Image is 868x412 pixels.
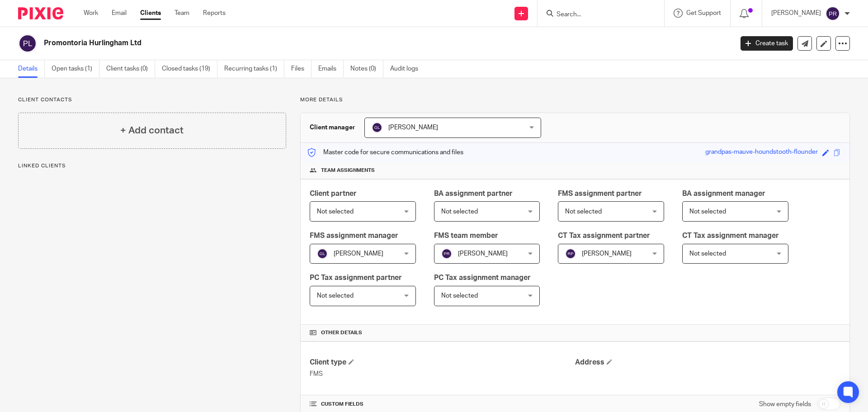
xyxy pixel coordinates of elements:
span: [PERSON_NAME] [582,251,632,257]
span: Team assignments [321,167,375,174]
a: Audit logs [390,60,425,78]
p: Client contacts [18,96,286,104]
h3: Client manager [310,123,355,132]
img: Pixie [18,7,63,19]
span: Not selected [441,293,478,299]
span: Other details [321,329,362,336]
span: Not selected [565,208,602,215]
a: Details [18,60,45,78]
a: Create task [741,36,793,51]
img: svg%3E [372,122,382,133]
h2: Promontoria Hurlingham Ltd [44,38,590,48]
a: Open tasks (1) [52,60,99,78]
span: FMS team member [434,232,498,239]
img: svg%3E [18,34,37,53]
span: FMS assignment manager [310,232,398,239]
span: BA assignment partner [434,190,513,197]
span: Get Support [686,10,721,16]
div: grandpas-mauve-houndstooth-flounder [705,147,818,158]
a: Files [291,60,311,78]
span: Not selected [317,208,354,215]
span: Not selected [689,208,726,215]
span: [PERSON_NAME] [334,251,383,257]
a: Email [112,9,127,18]
p: [PERSON_NAME] [771,9,821,18]
span: PC Tax assignment partner [310,274,402,281]
span: CT Tax assignment partner [558,232,650,239]
h4: CUSTOM FIELDS [310,401,575,408]
span: [PERSON_NAME] [458,251,508,257]
img: svg%3E [317,248,328,259]
h4: Address [575,358,840,367]
a: Notes (0) [350,60,383,78]
input: Search [556,11,637,19]
span: Not selected [317,293,354,299]
h4: + Add contact [120,123,184,137]
a: Clients [140,9,161,18]
a: Team [175,9,189,18]
p: Linked clients [18,162,286,170]
p: Master code for secure communications and files [307,148,463,157]
p: FMS [310,369,575,379]
span: Not selected [689,251,726,257]
a: Recurring tasks (1) [224,60,284,78]
span: PC Tax assignment manager [434,274,531,281]
a: Closed tasks (19) [162,60,217,78]
a: Emails [318,60,344,78]
label: Show empty fields [759,400,811,409]
img: svg%3E [441,248,452,259]
span: Not selected [441,208,478,215]
a: Work [84,9,98,18]
a: Client tasks (0) [106,60,155,78]
span: [PERSON_NAME] [388,124,438,131]
a: Reports [203,9,226,18]
img: svg%3E [565,248,576,259]
span: BA assignment manager [682,190,765,197]
span: CT Tax assignment manager [682,232,779,239]
p: More details [300,96,850,104]
span: FMS assignment partner [558,190,642,197]
span: Client partner [310,190,357,197]
h4: Client type [310,358,575,367]
img: svg%3E [826,6,840,21]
